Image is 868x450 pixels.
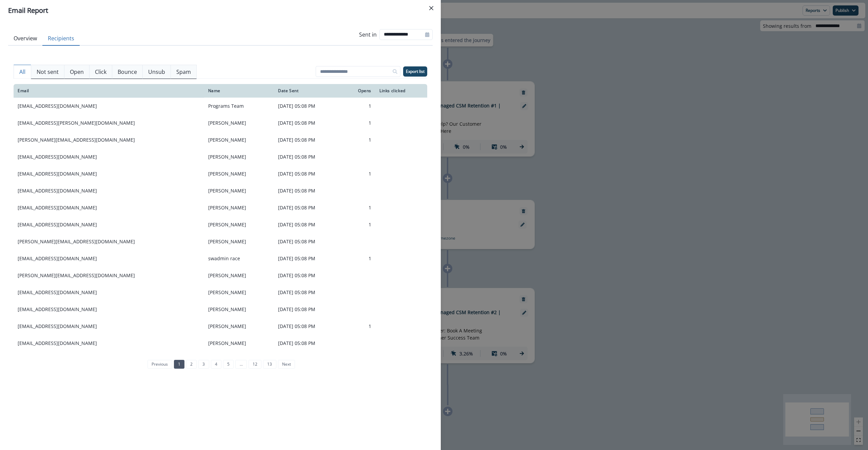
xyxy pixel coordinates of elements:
td: [PERSON_NAME] [204,301,274,318]
a: Page 4 [211,360,221,369]
a: Page 2 [186,360,197,369]
td: [EMAIL_ADDRESS][DOMAIN_NAME] [14,98,204,115]
td: [PERSON_NAME][EMAIL_ADDRESS][DOMAIN_NAME] [14,267,204,284]
p: Open [70,68,84,76]
td: [EMAIL_ADDRESS][DOMAIN_NAME] [14,284,204,301]
div: Date Sent [278,88,339,94]
p: Unsub [148,68,165,76]
td: [PERSON_NAME] [204,267,274,284]
td: [EMAIL_ADDRESS][DOMAIN_NAME] [14,335,204,352]
p: Bounce [118,68,137,76]
td: [EMAIL_ADDRESS][PERSON_NAME][DOMAIN_NAME] [14,115,204,131]
p: [DATE] 05:08 PM [278,137,339,143]
div: Opens [347,88,371,94]
a: Next page [278,360,295,369]
td: [PERSON_NAME] [204,148,274,165]
td: swadmin race [204,250,274,267]
button: Close [426,3,437,14]
p: Not sent [37,68,59,76]
p: [DATE] 05:08 PM [278,238,339,245]
td: [PERSON_NAME][EMAIL_ADDRESS][DOMAIN_NAME] [14,233,204,250]
td: [EMAIL_ADDRESS][DOMAIN_NAME] [14,216,204,233]
td: 1 [343,98,375,115]
td: [EMAIL_ADDRESS][DOMAIN_NAME] [14,318,204,335]
p: Export list [406,69,425,74]
p: [DATE] 05:08 PM [278,204,339,211]
p: [DATE] 05:08 PM [278,340,339,347]
td: 1 [343,216,375,233]
p: All [19,68,25,76]
a: Page 5 [223,360,234,369]
a: Page 3 [198,360,209,369]
td: 1 [343,199,375,216]
div: Links clicked [379,88,423,94]
td: [EMAIL_ADDRESS][DOMAIN_NAME] [14,148,204,165]
p: [DATE] 05:08 PM [278,221,339,228]
td: [PERSON_NAME][EMAIL_ADDRESS][DOMAIN_NAME] [14,131,204,148]
p: [DATE] 05:08 PM [278,323,339,330]
p: Sent in [359,30,377,39]
td: 1 [343,131,375,148]
p: [DATE] 05:08 PM [278,289,339,296]
td: [PERSON_NAME] [204,115,274,131]
a: Page 12 [249,360,261,369]
td: Programs Team [204,98,274,115]
td: [EMAIL_ADDRESS][DOMAIN_NAME] [14,250,204,267]
p: [DATE] 05:08 PM [278,255,339,262]
a: Page 13 [263,360,276,369]
td: [PERSON_NAME] [204,182,274,199]
td: 1 [343,318,375,335]
p: [DATE] 05:08 PM [278,170,339,177]
td: [EMAIL_ADDRESS][DOMAIN_NAME] [14,182,204,199]
div: Name [208,88,270,94]
td: [EMAIL_ADDRESS][DOMAIN_NAME] [14,301,204,318]
p: [DATE] 05:08 PM [278,187,339,194]
td: [PERSON_NAME] [204,318,274,335]
div: Email Report [8,5,433,16]
td: 1 [343,165,375,182]
p: Spam [176,68,191,76]
td: 1 [343,115,375,131]
td: 1 [343,250,375,267]
p: [DATE] 05:08 PM [278,272,339,279]
td: [EMAIL_ADDRESS][DOMAIN_NAME] [14,165,204,182]
a: Page 1 is your current page [174,360,184,369]
td: [PERSON_NAME] [204,165,274,182]
td: [EMAIL_ADDRESS][DOMAIN_NAME] [14,199,204,216]
button: Recipients [42,32,80,46]
button: Overview [8,32,42,46]
p: [DATE] 05:08 PM [278,120,339,126]
td: [PERSON_NAME] [204,131,274,148]
p: [DATE] 05:08 PM [278,306,339,313]
td: [PERSON_NAME] [204,216,274,233]
p: Click [95,68,106,76]
p: [DATE] 05:08 PM [278,154,339,160]
td: [PERSON_NAME] [204,199,274,216]
a: Jump forward [235,360,246,369]
td: [PERSON_NAME] [204,284,274,301]
p: [DATE] 05:08 PM [278,103,339,109]
button: Export list [403,66,427,77]
td: [PERSON_NAME] [204,335,274,352]
div: Email [18,88,200,94]
ul: Pagination [146,360,295,369]
td: [PERSON_NAME] [204,233,274,250]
